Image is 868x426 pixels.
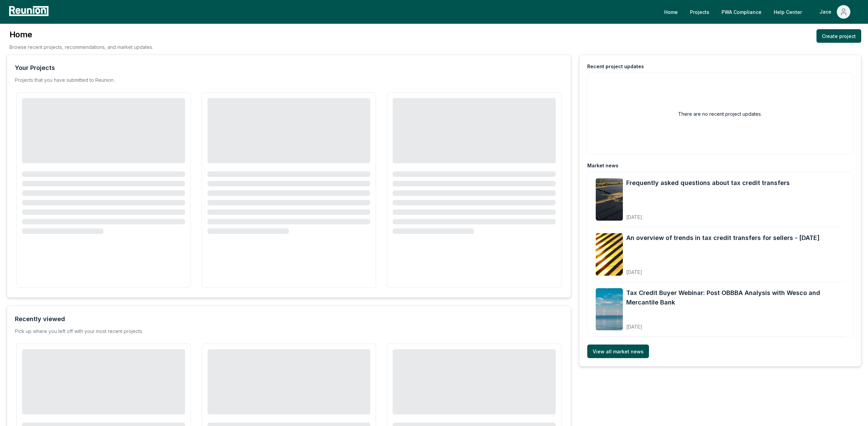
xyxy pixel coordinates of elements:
[626,264,820,276] div: [DATE]
[596,288,623,331] img: Tax Credit Buyer Webinar: Post OBBBA Analysis with Wesco and Mercantile Bank
[15,63,55,73] div: Your Projects
[15,328,143,335] div: Pick up where you left off with your most recent projects.
[814,5,856,19] button: Jace
[659,5,861,19] nav: Main
[678,110,762,117] h2: There are no recent project updates.
[685,5,715,19] a: Projects
[626,233,820,243] a: An overview of trends in tax credit transfers for sellers - [DATE]
[587,345,649,358] a: View all market news
[768,5,807,19] a: Help Center
[587,63,644,70] div: Recent project updates
[626,318,845,330] div: [DATE]
[596,178,623,221] img: Frequently asked questions about tax credit transfers
[15,77,115,84] p: Projects that you have submitted to Reunion.
[15,314,65,324] div: Recently viewed
[659,5,683,19] a: Home
[626,288,845,307] a: Tax Credit Buyer Webinar: Post OBBBA Analysis with Wesco and Mercantile Bank
[587,162,618,169] div: Market news
[820,5,834,19] div: Jace
[626,209,790,221] div: [DATE]
[716,5,767,19] a: PWA Compliance
[596,233,623,276] img: An overview of trends in tax credit transfers for sellers - September 2025
[9,43,153,51] p: Browse recent projects, recommendations, and market updates.
[9,29,153,40] h3: Home
[816,29,861,43] a: Create project
[626,178,790,188] a: Frequently asked questions about tax credit transfers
